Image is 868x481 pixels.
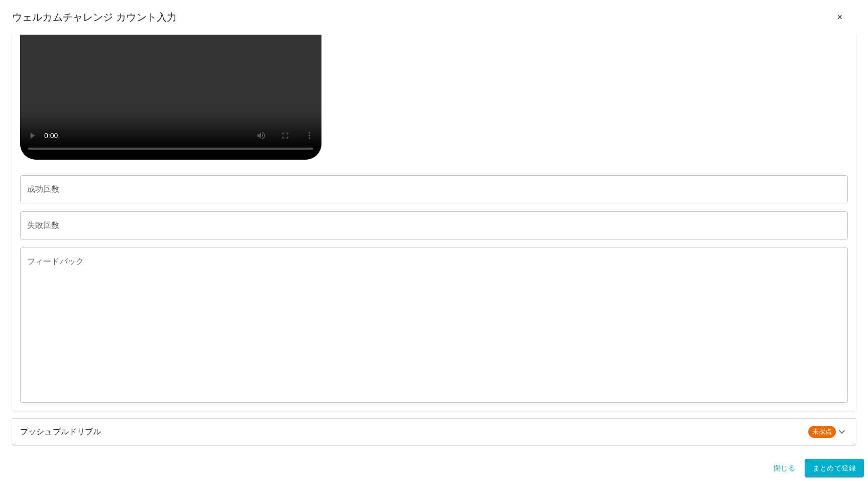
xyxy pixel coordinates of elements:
[20,425,800,439] h6: プッシュプルドリブル
[769,459,801,477] button: 閉じる
[805,459,864,477] button: まとめて登録
[12,419,856,445] div: プッシュプルドリブル未採点
[808,427,836,437] span: 未採点
[824,8,856,27] button: ✕
[12,8,856,27] div: ウェルカムチャレンジ カウント入力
